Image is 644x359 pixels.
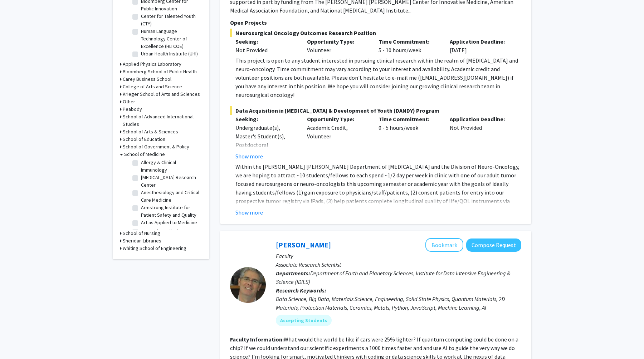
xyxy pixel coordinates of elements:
h3: Carey Business School [123,75,171,83]
h3: Sheridan Libraries [123,237,161,245]
div: [DATE] [444,37,516,54]
button: Compose Request to David Elbert [466,238,521,252]
div: This project is open to any student interested in pursuing clinical research within the realm of ... [235,56,521,99]
p: Faculty [276,252,521,260]
p: Opportunity Type: [307,115,368,123]
div: Volunteer [302,37,373,54]
div: Not Provided [235,46,296,54]
label: Allergy & Clinical Immunology [141,159,200,174]
p: Open Projects [230,18,521,27]
label: Art as Applied to Medicine [141,219,197,226]
b: Faculty Information: [230,336,284,343]
iframe: Chat [5,327,30,354]
h3: Whiting School of Engineering [123,245,186,252]
p: Seeking: [235,115,296,123]
a: [PERSON_NAME] [276,240,331,249]
p: Time Commitment: [379,37,439,46]
h3: Peabody [123,105,142,113]
label: Urban Health Institute (UHI) [141,50,198,58]
b: Research Keywords: [276,287,326,294]
p: Opportunity Type: [307,37,368,46]
div: Academic Credit, Volunteer [302,115,373,161]
h3: Other [123,98,135,105]
label: Center for Talented Youth (CTY) [141,13,200,28]
label: Human Language Technology Center of Excellence (HLTCOE) [141,28,200,50]
p: Application Deadline: [450,37,511,46]
h3: Applied Physics Laboratory [123,60,181,68]
p: Application Deadline: [450,115,511,123]
label: Anesthesiology and Critical Care Medicine [141,189,200,204]
button: Show more [235,152,263,161]
h3: School of Nursing [123,230,160,237]
h3: School of Education [123,136,165,143]
p: Within the [PERSON_NAME] [PERSON_NAME] Department of [MEDICAL_DATA] and the Division of Neuro-Onc... [235,162,521,222]
p: Seeking: [235,37,296,46]
div: 0 - 5 hours/week [373,115,445,161]
b: Departments: [276,270,310,277]
label: Armstrong Institute for Patient Safety and Quality [141,204,200,219]
p: Time Commitment: [379,115,439,123]
span: Department of Earth and Planetary Sciences, Institute for Data Intensive Engineering & Science (I... [276,270,510,285]
div: Not Provided [444,115,516,161]
span: Data Acquisition in [MEDICAL_DATA] & Development of Youth (DANDY) Program [230,106,521,115]
h3: Bloomberg School of Public Health [123,68,197,75]
h3: Krieger School of Arts and Sciences [123,90,200,98]
h3: School of Advanced International Studies [123,113,202,128]
div: 5 - 10 hours/week [373,37,445,54]
div: Undergraduate(s), Master's Student(s), Postdoctoral Researcher(s) / Research Staff, Medical Resid... [235,123,296,183]
mat-chip: Accepting Students [276,315,332,326]
button: Show more [235,208,263,217]
span: Neurosurgical Oncology Outcomes Research Position [230,29,521,37]
label: [MEDICAL_DATA] Research Center [141,174,200,189]
h3: School of Medicine [124,151,165,158]
h3: School of Government & Policy [123,143,189,151]
h3: College of Arts and Science [123,83,182,90]
div: Data Science, Big Data, Materials Science, Engineering, Solid State Physics, Quantum Materials, 2... [276,295,521,312]
h3: School of Arts & Sciences [123,128,178,136]
p: Associate Research Scientist [276,260,521,269]
label: BIDS - Biomedical Informatics and Data Science Section of GIM [141,227,200,250]
button: Add David Elbert to Bookmarks [425,238,463,252]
